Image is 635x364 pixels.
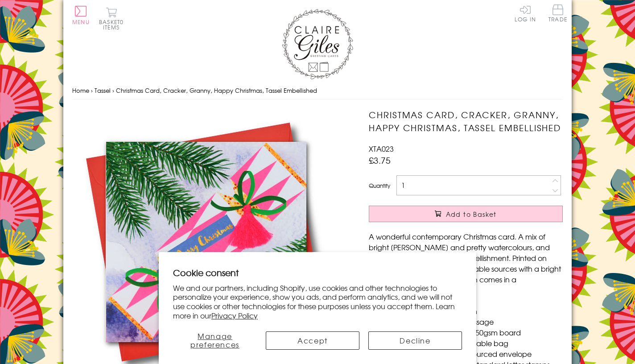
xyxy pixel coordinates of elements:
a: Home [72,86,89,95]
span: £3.75 [369,154,391,166]
button: Basket0 items [99,7,124,30]
span: › [112,86,114,95]
a: Log In [515,4,536,22]
img: Claire Giles Greetings Cards [282,9,353,79]
button: Menu [72,6,90,25]
button: Add to Basket [369,206,563,222]
h2: Cookie consent [173,266,462,279]
button: Accept [266,331,359,350]
h1: Christmas Card, Cracker, Granny, Happy Christmas, Tassel Embellished [369,108,563,134]
span: Menu [72,18,90,26]
label: Quantity [369,182,390,190]
p: A wonderful contemporary Christmas card. A mix of bright [PERSON_NAME] and pretty watercolours, a... [369,231,563,295]
span: Add to Basket [446,210,497,219]
a: Privacy Policy [211,310,258,321]
a: Tassel [95,86,111,95]
nav: breadcrumbs [72,82,563,100]
span: 0 items [103,18,124,31]
span: › [91,86,93,95]
span: XTA023 [369,143,394,154]
span: Trade [548,4,567,22]
button: Manage preferences [173,331,257,350]
button: Decline [368,331,462,350]
span: Christmas Card, Cracker, Granny, Happy Christmas, Tassel Embellished [116,86,317,95]
span: Manage preferences [190,331,239,350]
p: We and our partners, including Shopify, use cookies and other technologies to personalize your ex... [173,283,462,320]
a: Trade [548,4,567,24]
